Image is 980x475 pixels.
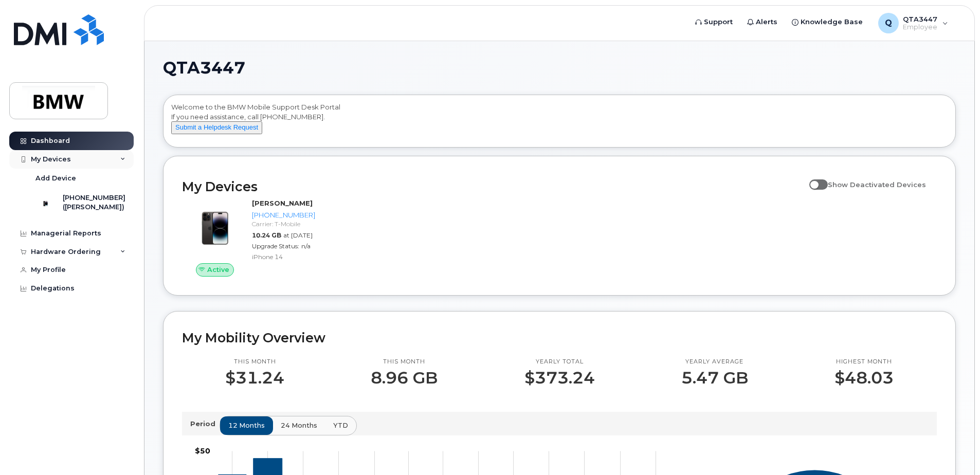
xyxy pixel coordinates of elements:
span: Active [207,265,229,275]
p: Highest month [834,358,894,366]
a: Submit a Helpdesk Request [171,123,262,131]
span: n/a [301,242,311,250]
h2: My Devices [182,179,804,194]
tspan: $50 [195,446,210,455]
p: Yearly total [524,358,595,366]
iframe: Messenger Launcher [935,430,972,467]
p: $48.03 [834,369,894,387]
span: 10.24 GB [252,231,281,239]
p: Yearly average [681,358,748,366]
span: YTD [333,421,348,430]
p: This month [225,358,284,366]
span: QTA3447 [163,60,245,76]
strong: [PERSON_NAME] [252,199,313,207]
div: Carrier: T-Mobile [252,220,357,228]
span: Upgrade Status: [252,242,299,250]
div: Welcome to the BMW Mobile Support Desk Portal If you need assistance, call [PHONE_NUMBER]. [171,102,948,143]
p: $31.24 [225,369,284,387]
p: $373.24 [524,369,595,387]
input: Show Deactivated Devices [809,175,818,183]
img: image20231002-3703462-njx0qo.jpeg [190,204,240,253]
h2: My Mobility Overview [182,330,937,345]
p: This month [371,358,438,366]
span: 24 months [281,421,317,430]
span: at [DATE] [283,231,313,239]
div: [PHONE_NUMBER] [252,210,357,220]
p: 8.96 GB [371,369,438,387]
a: Active[PERSON_NAME][PHONE_NUMBER]Carrier: T-Mobile10.24 GBat [DATE]Upgrade Status:n/aiPhone 14 [182,198,361,277]
span: Show Deactivated Devices [828,180,926,189]
p: 5.47 GB [681,369,748,387]
p: Period [190,419,220,429]
div: iPhone 14 [252,252,357,261]
button: Submit a Helpdesk Request [171,121,262,134]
